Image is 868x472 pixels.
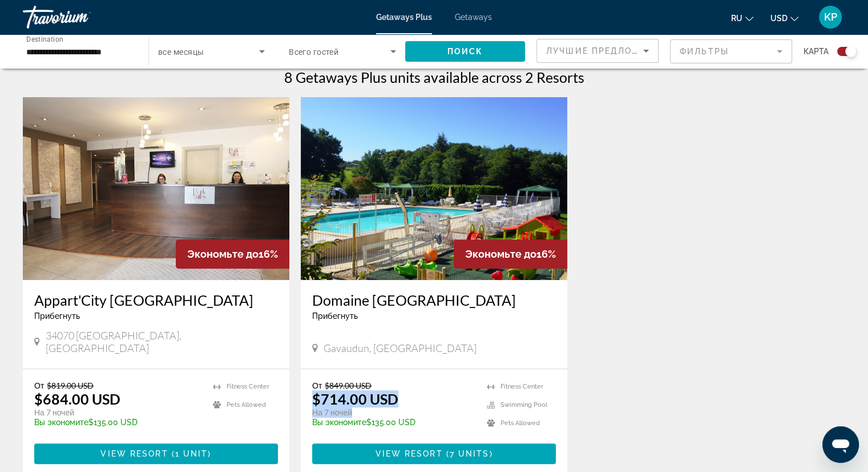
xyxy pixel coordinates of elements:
span: KP [824,11,837,23]
a: Appart'City [GEOGRAPHIC_DATA] [34,291,278,309]
span: Поиск [447,47,483,56]
span: Swimming Pool [500,401,547,409]
span: Pets Allowed [227,401,266,409]
span: Прибегнуть [34,311,80,321]
span: ( ) [443,449,493,458]
span: View Resort [100,449,168,458]
a: Travorium [23,2,137,32]
button: Поиск [405,41,525,62]
span: Pets Allowed [500,419,540,427]
span: Всего гостей [289,47,338,57]
p: На 7 ночей [312,407,475,418]
button: Filter [670,39,792,64]
span: Прибегнуть [312,311,358,321]
span: Destination [26,35,63,43]
iframe: Кнопка для запуску вікна повідомлень [822,426,859,463]
div: 16% [454,239,567,269]
span: USD [770,14,788,23]
span: 34070 [GEOGRAPHIC_DATA], [GEOGRAPHIC_DATA] [46,329,278,354]
span: 7 units [450,449,490,458]
img: 4195O04X.jpg [301,97,567,280]
span: Экономьте до [465,248,536,260]
button: View Resort(7 units) [312,443,556,464]
span: ( ) [168,449,212,458]
button: Change currency [770,10,798,26]
p: На 7 ночей [34,407,201,418]
span: Лучшие предложения [546,46,668,55]
span: все месяцы [158,47,204,57]
span: ru [731,14,742,23]
a: Getaways Plus [376,13,432,22]
p: $135.00 USD [34,418,201,427]
span: Gavaudun, [GEOGRAPHIC_DATA] [324,342,477,354]
a: Getaways [455,13,492,22]
button: Change language [731,10,753,26]
span: $849.00 USD [325,381,372,390]
a: Domaine [GEOGRAPHIC_DATA] [312,291,556,309]
span: От [34,381,44,390]
span: карта [804,43,829,59]
span: От [312,381,322,390]
span: $819.00 USD [47,381,94,390]
span: 1 unit [175,449,208,458]
img: RH23O01X.jpg [23,97,289,280]
button: View Resort(1 unit) [34,443,278,464]
h1: 8 Getaways Plus units available across 2 Resorts [284,69,584,86]
p: $135.00 USD [312,418,475,427]
span: Вы экономите [34,418,88,427]
div: 16% [176,239,289,269]
p: $684.00 USD [34,390,120,407]
span: View Resort [375,449,442,458]
p: $714.00 USD [312,390,398,407]
button: User Menu [815,5,845,29]
span: Fitness Center [500,383,543,390]
span: Fitness Center [227,383,269,390]
span: Экономьте до [187,248,259,260]
span: Вы экономите [312,418,366,427]
mat-select: Sort by [546,44,649,58]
